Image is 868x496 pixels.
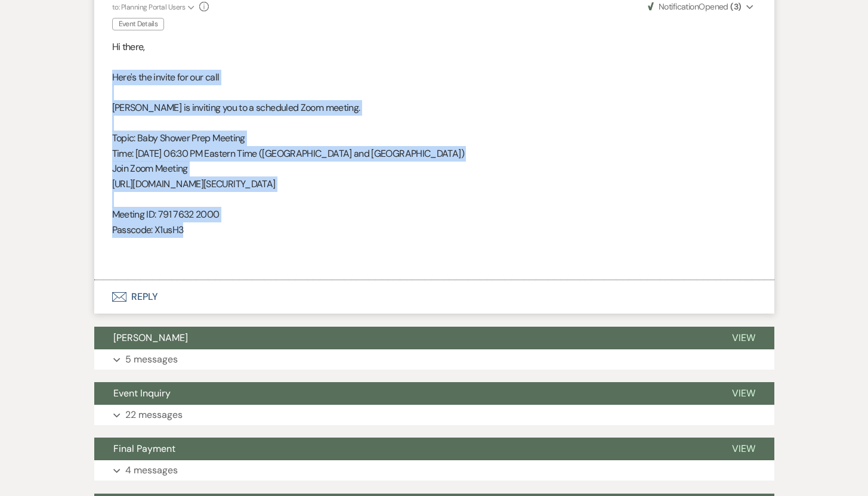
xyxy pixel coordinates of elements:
[112,2,197,13] button: to: Planning Portal Users
[112,161,756,176] p: Join Zoom Meeting
[94,280,774,314] button: Reply
[112,39,756,55] p: Hi there,
[732,442,755,455] span: View
[112,131,756,146] p: Topic: Baby Shower Prep Meeting
[713,382,774,405] button: View
[94,327,713,349] button: [PERSON_NAME]
[112,146,756,162] p: Time: [DATE] 06:30 PM Eastern Time ([GEOGRAPHIC_DATA] and [GEOGRAPHIC_DATA])
[659,1,699,12] span: Notification
[648,1,742,12] span: Opened
[125,407,183,423] p: 22 messages
[113,442,175,455] span: Final Payment
[713,327,774,349] button: View
[94,405,774,425] button: 22 messages
[94,438,713,460] button: Final Payment
[94,349,774,370] button: 5 messages
[713,438,774,460] button: View
[112,176,756,192] p: [URL][DOMAIN_NAME][SECURITY_DATA]
[112,2,186,12] span: to: Planning Portal Users
[113,387,171,399] span: Event Inquiry
[732,331,755,344] span: View
[646,1,756,13] button: NotificationOpened (3)
[112,18,165,30] span: Event Details
[732,387,755,399] span: View
[112,222,756,238] p: Passcode: X1usH3
[112,207,756,222] p: Meeting ID: 791 7632 2000
[730,1,741,12] strong: ( 3 )
[94,460,774,480] button: 4 messages
[94,382,713,405] button: Event Inquiry
[112,100,756,116] p: [PERSON_NAME] is inviting you to a scheduled Zoom meeting.
[125,352,178,367] p: 5 messages
[112,70,756,85] p: Here's the invite for our call
[113,331,188,344] span: [PERSON_NAME]
[125,463,178,478] p: 4 messages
